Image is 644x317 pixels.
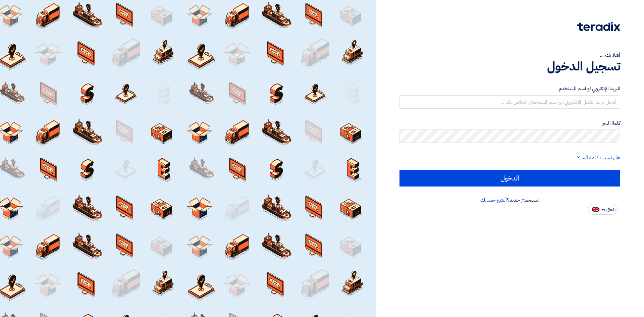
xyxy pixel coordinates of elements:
img: en-US.png [592,207,599,212]
div: مستخدم جديد؟ [399,196,620,204]
input: أدخل بريد العمل الإلكتروني او اسم المستخدم الخاص بك ... [399,95,620,109]
div: أهلا بك ... [399,51,620,59]
button: English [588,204,618,215]
h1: تسجيل الدخول [399,59,620,74]
img: Teradix logo [577,22,620,31]
a: أنشئ حسابك [480,196,507,204]
span: English [601,207,615,212]
label: كلمة السر [399,119,620,127]
a: هل نسيت كلمة السر؟ [577,154,620,162]
input: الدخول [399,170,620,187]
label: البريد الإلكتروني او اسم المستخدم [399,85,620,93]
